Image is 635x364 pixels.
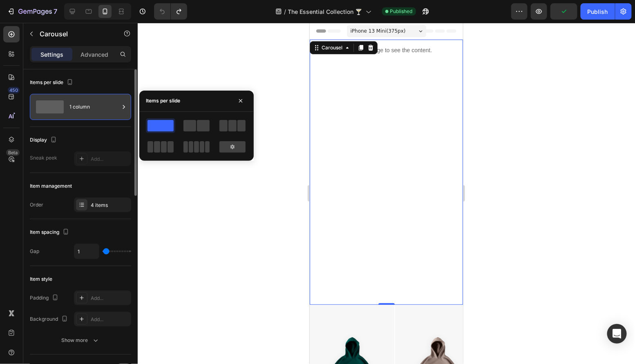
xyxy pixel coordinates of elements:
[40,29,109,39] p: Carousel
[154,3,187,20] div: Undo/Redo
[607,324,627,344] div: Open Intercom Messenger
[30,275,52,283] div: Item style
[146,97,180,104] div: Items per slide
[30,333,131,348] button: Show more
[8,87,20,93] div: 450
[74,244,99,259] input: Auto
[40,50,63,59] p: Settings
[390,8,413,15] span: Published
[69,98,119,116] div: 1 column
[62,336,100,344] div: Show more
[588,7,608,16] div: Publish
[30,154,57,162] div: Sneak peek
[284,7,286,16] span: /
[30,248,39,255] div: Gap
[30,182,72,190] div: Item management
[6,149,20,156] div: Beta
[30,314,69,325] div: Background
[30,227,71,238] div: Item spacing
[310,23,463,364] iframe: Design area
[30,135,58,146] div: Display
[30,201,43,209] div: Order
[3,3,61,20] button: 7
[30,293,60,304] div: Padding
[581,3,615,20] button: Publish
[30,77,75,88] div: Items per slide
[91,316,129,323] div: Add...
[54,7,57,16] p: 7
[91,295,129,302] div: Add...
[80,50,108,59] p: Advanced
[288,7,362,16] span: The Essential Collection 🍸
[91,202,129,209] div: 4 items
